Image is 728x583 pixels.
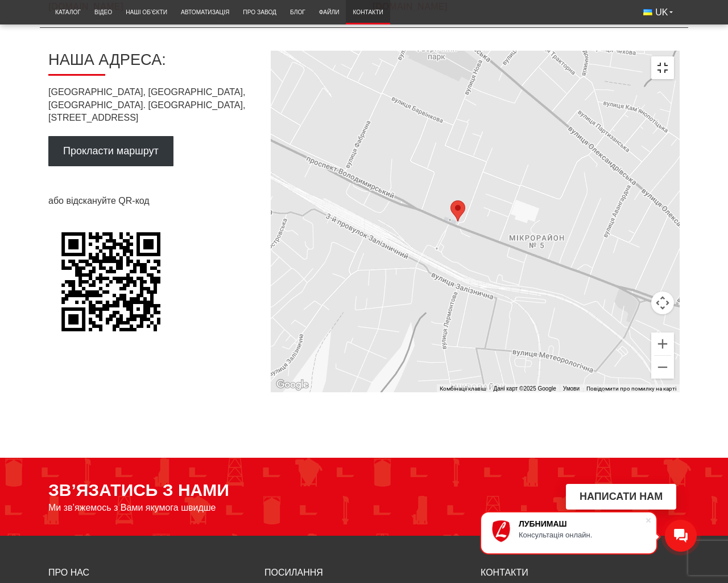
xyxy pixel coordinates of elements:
span: Про нас [48,568,89,577]
p: [GEOGRAPHIC_DATA], [GEOGRAPHIC_DATA], [GEOGRAPHIC_DATA]. [GEOGRAPHIC_DATA], [STREET_ADDRESS] [48,86,253,124]
a: Файли [312,3,346,22]
div: Консультація онлайн. [519,531,645,539]
span: Контакти [481,568,528,577]
img: Українська [643,9,652,15]
button: Налаштування камери на Картах [651,291,674,314]
a: Каталог [48,3,88,22]
a: Наші об’єкти [119,3,174,22]
a: Відкрити цю область на Картах Google (відкриється нове вікно) [274,377,311,392]
button: Збільшити [651,332,674,355]
div: ЛУБНИМАШ [519,519,645,528]
button: Зменшити [651,356,674,379]
span: Посилання [264,568,323,577]
a: Прокласти маршрут [48,136,173,166]
a: Блог [283,3,312,22]
h2: Наша адреса: [48,51,253,76]
button: Комбінації клавіш [440,385,486,393]
p: або відскануйте QR-код [48,195,253,207]
img: Google [274,377,311,392]
a: Відео [88,3,119,22]
span: UK [655,6,668,19]
span: Дані карт ©2025 Google [493,385,556,392]
a: Автоматизація [174,3,236,22]
button: Написати нам [566,484,676,510]
a: Умови [563,385,580,392]
span: Ми зв’яжемось з Вами якумога швидше [48,503,216,513]
button: UK [636,3,680,22]
button: Перемкнути повноекранний режим [651,56,674,79]
span: ЗВ’ЯЗАТИСЬ З НАМИ [48,481,229,500]
a: Повідомити про помилку на карті [586,385,676,392]
a: Про завод [236,3,283,22]
a: Контакти [346,3,390,22]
